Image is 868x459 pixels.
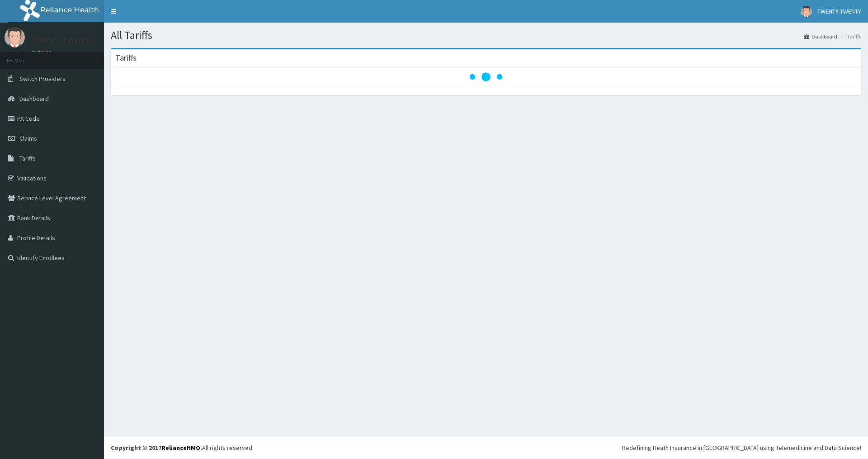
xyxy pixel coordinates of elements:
strong: Copyright © 2017 . [111,444,202,452]
a: Online [32,49,53,56]
a: Dashboard [804,33,837,40]
a: RelianceHMO [161,444,200,452]
img: User Image [801,6,812,17]
h3: Tariffs [115,54,137,62]
svg: audio-loading [468,59,504,95]
div: Redefining Heath Insurance in [GEOGRAPHIC_DATA] using Telemedicine and Data Science! [622,443,861,452]
span: Switch Providers [19,75,66,83]
span: Claims [19,134,37,142]
img: User Image [5,27,25,47]
span: Dashboard [19,95,49,103]
span: TWENTY TWENTY [817,7,861,15]
span: Tariffs [19,154,36,162]
footer: All rights reserved. [104,436,868,459]
li: Tariffs [838,33,861,40]
p: TWENTY TWENTY [32,37,93,45]
h1: All Tariffs [111,29,861,41]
